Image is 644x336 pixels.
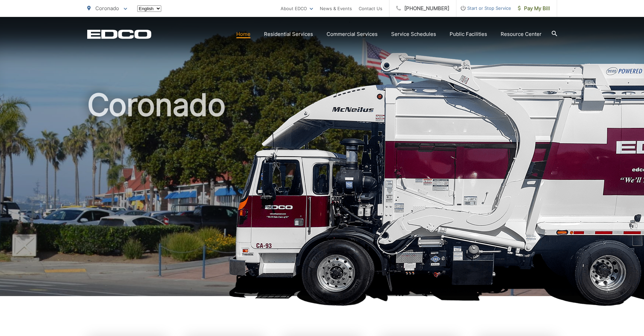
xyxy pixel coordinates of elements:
a: Resource Center [501,30,542,38]
a: Residential Services [264,30,313,38]
a: Service Schedules [391,30,436,38]
a: Public Facilities [450,30,487,38]
span: Pay My Bill [518,4,550,13]
a: News & Events [320,4,352,13]
a: EDCD logo. Return to the homepage. [87,29,151,39]
span: Coronado [95,5,119,12]
a: About EDCO [281,4,313,13]
a: Commercial Services [327,30,378,38]
select: Select a language [137,5,161,12]
a: Contact Us [359,4,382,13]
a: Home [236,30,251,38]
h1: Coronado [87,88,557,302]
